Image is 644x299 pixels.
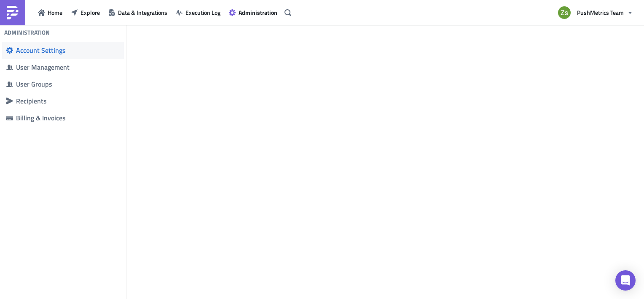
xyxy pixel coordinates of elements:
[185,8,220,17] span: Execution Log
[16,80,120,88] div: User Groups
[557,5,572,20] img: Avatar
[34,6,67,19] button: Home
[80,8,100,17] span: Explore
[67,6,104,19] button: Explore
[16,63,120,71] div: User Management
[553,3,638,22] button: PushMetrics Team
[225,6,282,19] button: Administration
[48,8,62,17] span: Home
[16,46,120,54] div: Account Settings
[16,97,120,105] div: Recipients
[172,6,225,19] button: Execution Log
[6,6,19,19] img: PushMetrics
[615,270,636,291] div: Open Intercom Messenger
[239,8,277,17] span: Administration
[16,114,120,122] div: Billing & Invoices
[4,29,50,36] h4: Administration
[104,6,172,19] button: Data & Integrations
[577,8,624,17] span: PushMetrics Team
[118,8,167,17] span: Data & Integrations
